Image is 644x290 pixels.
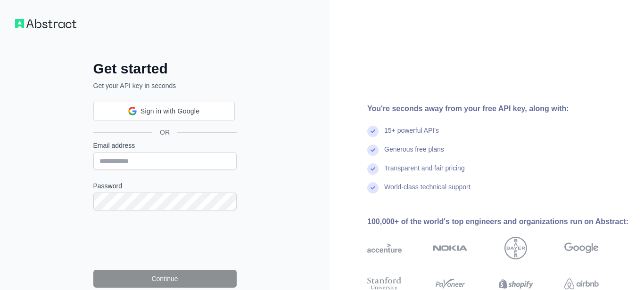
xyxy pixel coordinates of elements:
[367,237,402,259] img: accenture
[15,19,76,28] img: Workflow
[367,103,629,114] div: You're seconds away from your free API key, along with:
[152,128,177,137] span: OR
[367,145,379,156] img: check mark
[367,163,379,175] img: check mark
[93,141,237,150] label: Email address
[367,182,379,193] img: check mark
[367,216,629,227] div: 100,000+ of the world's top engineers and organizations run on Abstract:
[504,237,527,259] img: bayer
[384,145,444,163] div: Generous free plans
[140,106,199,116] span: Sign in with Google
[564,237,599,259] img: google
[384,163,465,182] div: Transparent and fair pricing
[93,102,235,121] div: Sign in with Google
[384,182,471,201] div: World-class technical support
[93,81,237,90] p: Get your API key in seconds
[384,126,439,145] div: 15+ powerful API's
[433,237,467,259] img: nokia
[93,270,237,288] button: Continue
[93,181,237,191] label: Password
[367,126,379,137] img: check mark
[93,222,237,258] iframe: reCAPTCHA
[93,60,237,77] h2: Get started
